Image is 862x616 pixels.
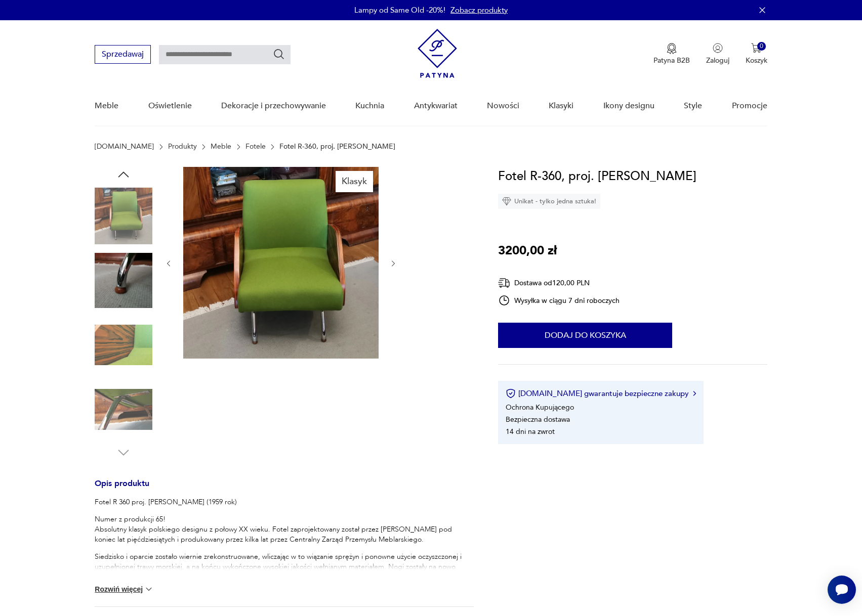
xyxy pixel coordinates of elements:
img: Patyna - sklep z meblami i dekoracjami vintage [418,29,457,78]
a: Zobacz produkty [450,5,508,15]
a: Ikony designu [603,86,654,125]
a: Kuchnia [355,86,384,125]
img: Zdjęcie produktu Fotel R-360, proj. J. Różański [95,381,152,438]
img: Zdjęcie produktu Fotel R-360, proj. J. Różański [183,167,379,359]
a: Meble [95,86,118,125]
h3: Opis produktu [95,480,474,497]
a: Antykwariat [414,86,458,125]
button: Szukaj [273,48,285,60]
p: Lampy od Same Old -20%! [354,5,445,15]
img: Ikona strzałki w prawo [693,391,696,396]
li: Ochrona Kupującego [506,403,574,412]
div: Unikat - tylko jedna sztuka! [498,194,600,209]
img: Ikona dostawy [498,277,510,289]
a: Sprzedawaj [95,52,151,59]
button: Dodaj do koszyka [498,323,672,348]
p: Zaloguj [706,56,729,65]
a: Meble [211,143,231,151]
button: Sprzedawaj [95,45,151,64]
a: Promocje [732,86,767,125]
button: Patyna B2B [653,43,690,65]
p: Fotel R-360, proj. [PERSON_NAME] [279,143,395,151]
p: Patyna B2B [653,56,690,65]
img: Ikonka użytkownika [713,43,723,53]
li: 14 dni na zwrot [506,427,555,436]
div: Klasyk [336,171,373,192]
p: 3200,00 zł [498,241,557,260]
h1: Fotel R-360, proj. [PERSON_NAME] [498,167,696,186]
a: Dekoracje i przechowywanie [221,86,326,125]
button: [DOMAIN_NAME] gwarantuje bezpieczne zakupy [506,388,695,399]
img: chevron down [144,584,154,594]
a: Style [684,86,702,125]
a: [DOMAIN_NAME] [95,143,154,151]
p: Numer z produkcji 65! Absolutny klasyk polskiego designu z połowy XX wieku. Fotel zaprojektowany ... [95,514,474,545]
div: Wysyłka w ciągu 7 dni roboczych [498,294,620,306]
a: Fotele [245,143,266,151]
img: Ikona certyfikatu [506,388,516,399]
iframe: Smartsupp widget button [828,576,856,604]
li: Bezpieczna dostawa [506,415,570,424]
a: Ikona medaluPatyna B2B [653,43,690,65]
a: Produkty [168,143,197,151]
a: Nowości [487,86,519,125]
img: Zdjęcie produktu Fotel R-360, proj. J. Różański [95,187,152,245]
img: Ikona diamentu [502,197,511,206]
button: Rozwiń więcej [95,584,153,594]
p: Fotel R 360 proj. [PERSON_NAME] (1959 rok) [95,497,474,507]
img: Zdjęcie produktu Fotel R-360, proj. J. Różański [95,252,152,310]
img: Ikona koszyka [751,43,761,53]
img: Ikona medalu [667,43,677,54]
div: 0 [757,42,766,51]
button: Zaloguj [706,43,729,65]
button: 0Koszyk [746,43,767,65]
p: Koszyk [746,56,767,65]
p: Siedzisko i oparcie zostało wiernie zrekonstruowane, wliczając w to wiązanie sprężyn i ponowne uż... [95,552,474,602]
img: Zdjęcie produktu Fotel R-360, proj. J. Różański [95,316,152,374]
a: Klasyki [549,86,573,125]
div: Dostawa od 120,00 PLN [498,277,620,289]
a: Oświetlenie [148,86,192,125]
